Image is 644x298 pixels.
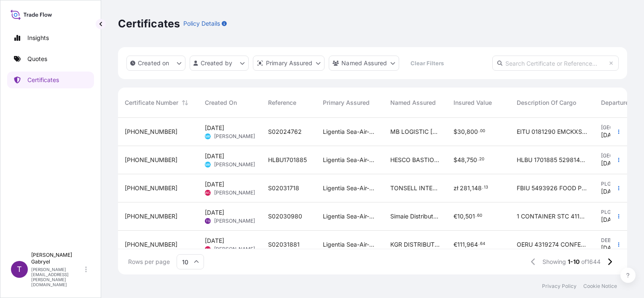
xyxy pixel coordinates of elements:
span: Named Assured [390,98,436,107]
span: . [478,242,480,245]
span: Ligentia Sea-Air-Rail Sp. z o.o. [323,128,377,136]
span: T [17,265,22,274]
span: FBIU 5493926 FOOD PRODUCTS NET WEIGHT 16359 122 KG GROSS WEIGHT 19830 451 KG 5677 CARTONS [517,184,588,192]
span: 64 [480,242,485,245]
span: OERU 4319274 CONFECTIONERY PRODUCTS NET WEIGHT 9587 75 KG GROSS WEIGHT 11936 24 KG 6602 CARTONS [517,240,588,249]
span: S02030980 [268,212,302,221]
a: Cookie Notice [583,283,617,290]
span: KGR DISTRIBUTION CORP [390,240,440,249]
span: [PHONE_NUMBER] [125,156,177,164]
a: Certificates [7,72,94,88]
span: Description Of Cargo [517,98,576,107]
p: Primary Assured [266,59,312,67]
button: Sort [180,98,190,108]
button: Clear Filters [403,56,451,70]
span: zł [453,185,458,191]
span: 281 [460,185,470,191]
span: Simaie Distributors [390,212,440,221]
p: Clear Filters [411,59,444,67]
span: [PERSON_NAME] [214,133,255,140]
span: [DATE] [205,152,224,160]
span: 20 [479,158,484,161]
span: S02031718 [268,184,299,192]
span: , [470,185,472,191]
span: [DATE] [205,124,224,132]
span: HLBU 1701885 52981437 40 HC 147 UNT 11734 190 KG 147 UNITS OF NON WOVEN FABRIC [517,156,588,164]
a: Quotes [7,51,94,67]
span: Reference [268,98,296,107]
span: Primary Assured [323,98,370,107]
button: createdBy Filter options [190,56,249,71]
span: [DATE] [601,244,620,252]
p: Certificates [27,76,59,84]
span: 00 [480,130,485,133]
p: [PERSON_NAME] Gabryel [31,252,83,265]
span: Showing [542,258,566,266]
span: € [453,242,457,247]
span: . [478,130,480,133]
span: [DATE] [601,131,620,139]
span: Created On [205,98,237,107]
span: 10 [457,213,464,219]
span: [PERSON_NAME] [214,218,255,224]
span: . [478,158,479,161]
span: [PERSON_NAME] [214,161,255,168]
span: S02031881 [268,240,300,249]
span: . [482,186,483,189]
span: [DATE] [205,180,224,189]
span: Rows per page [128,258,170,266]
span: 1 CONTAINER STC 41184 UNIT KABISA PARADISE 250 ML CAN 4 5 ALC HS CODE 22 08 90 69 TTNU 1268510 10... [517,212,588,221]
span: 30 [457,129,465,135]
span: . [475,214,477,217]
button: distributor Filter options [253,56,325,71]
p: Named Assured [341,59,387,67]
p: Quotes [27,55,47,63]
span: , [465,242,467,247]
span: [PHONE_NUMBER] [125,184,177,192]
span: HLBU1701885 [268,156,307,164]
span: [PHONE_NUMBER] [125,212,177,221]
span: TONSELL INTERNNATIONAL INC. [390,184,440,192]
span: EITU 0181290 EMCKXS 3834 20 GP 3665 00 KG 26 659 M 3 341 CTN PAPER BOX [517,128,588,136]
span: [DATE] [205,237,224,245]
span: of 1644 [581,258,601,266]
span: 1-10 [568,258,580,266]
span: Ligentia Sea-Air-Rail Sp. z o.o. [323,156,377,164]
span: Departure [601,98,629,107]
span: [DATE] [601,187,620,196]
button: cargoOwner Filter options [329,56,399,71]
span: Ligentia Sea-Air-Rail Sp. z o.o. [323,212,377,221]
span: HESCO BASTION LTD [390,156,440,164]
span: [PERSON_NAME] [214,246,255,253]
span: $ [453,157,457,163]
span: 48 [457,157,465,163]
p: Created on [138,59,169,67]
a: Privacy Policy [542,283,577,290]
span: [DATE] [205,208,224,217]
span: , [464,213,465,219]
span: WC [205,189,211,197]
span: 60 [477,214,482,217]
input: Search Certificate or Reference... [492,56,619,71]
span: 111 [457,242,465,247]
p: Created by [201,59,233,67]
span: 501 [465,213,475,219]
span: [PHONE_NUMBER] [125,240,177,249]
span: [PERSON_NAME] [214,189,255,196]
span: MK [205,132,210,141]
p: Policy Details [183,19,220,28]
span: 750 [467,157,477,163]
span: 13 [484,186,488,189]
p: Certificates [118,17,180,30]
span: 148 [472,185,482,191]
span: Certificate Number [125,98,178,107]
span: , [465,129,467,135]
span: [DATE] [601,216,620,224]
span: MB LOGISTIC [PERSON_NAME], [PERSON_NAME] SP. J. [390,128,440,136]
span: Insured Value [453,98,492,107]
span: , [465,157,467,163]
span: [DATE] [601,159,620,168]
span: MK [205,160,210,169]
